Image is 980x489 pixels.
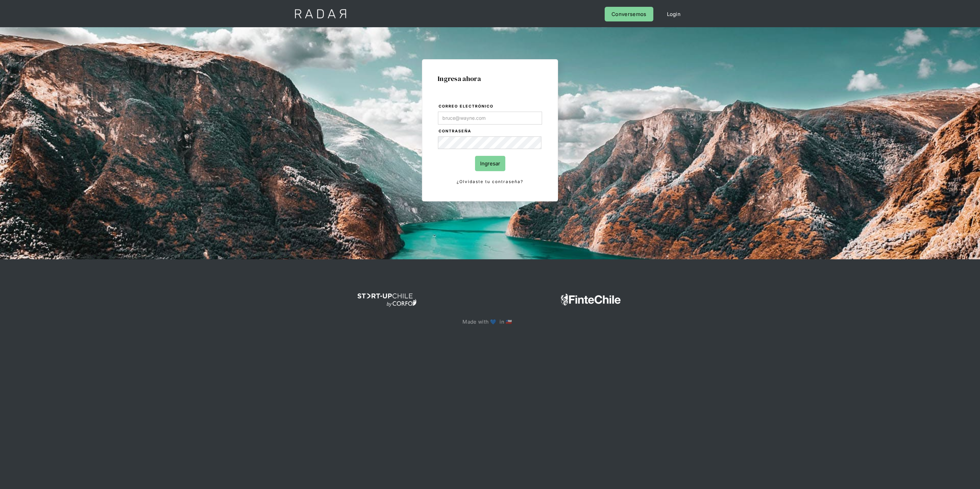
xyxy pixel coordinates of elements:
[462,317,517,326] p: Made with 💙 in 🇨🇱
[475,156,505,171] input: Ingresar
[439,128,542,135] label: Contraseña
[438,75,542,82] h1: Ingresa ahora
[438,112,542,125] input: bruce@wayne.com
[438,103,542,186] form: Login Form
[438,178,542,185] a: ¿Olvidaste tu contraseña?
[660,7,688,21] a: Login
[439,103,542,110] label: Correo electrónico
[605,7,653,21] a: Conversemos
